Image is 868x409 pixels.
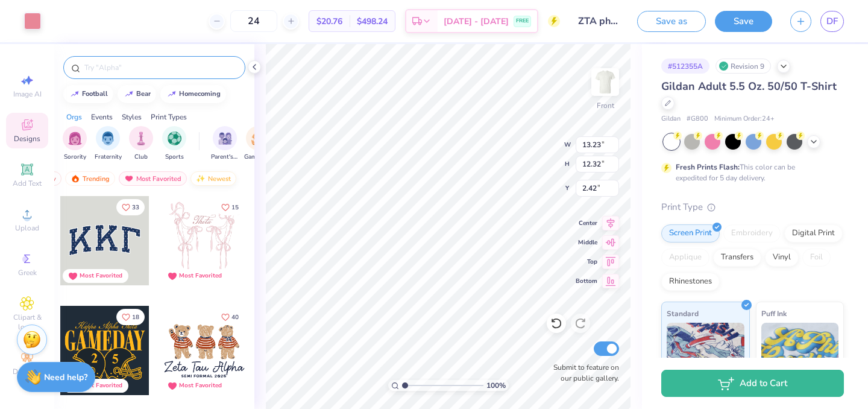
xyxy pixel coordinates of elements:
div: Most Favorited [179,381,222,390]
div: Revision 9 [715,59,771,74]
span: Designs [14,134,40,144]
button: Save as [637,11,706,32]
img: Game Day Image [251,132,265,145]
span: $20.76 [316,15,342,28]
div: Most Favorited [80,271,122,281]
div: filter for Game Day [244,126,272,162]
span: Sports [165,153,184,162]
span: Upload [15,223,39,233]
span: Club [134,153,148,162]
img: Sports Image [168,132,181,145]
button: filter button [244,126,272,162]
button: filter button [63,126,87,162]
span: Bottom [576,277,597,285]
span: Minimum Order: 24 + [714,114,775,124]
div: Foil [802,249,831,267]
img: trending.gif [71,174,80,183]
img: trend_line.gif [124,90,134,98]
div: Orgs [66,112,82,122]
input: – – [230,10,277,32]
span: Fraternity [95,153,122,162]
div: Screen Print [661,224,720,243]
img: Fraternity Image [101,132,115,145]
span: Standard [667,307,699,320]
span: Center [576,219,597,227]
span: # G800 [687,114,708,124]
div: Rhinestones [661,273,720,291]
strong: Need help? [44,372,87,383]
div: Applique [661,249,709,267]
img: trend_line.gif [70,90,80,98]
span: Puff Ink [761,307,787,320]
button: filter button [162,126,186,162]
button: bear [118,85,156,103]
img: newest.gif [196,174,206,183]
img: most_fav.gif [124,174,134,183]
button: filter button [95,126,122,162]
img: Parent's Weekend Image [218,132,232,145]
span: DF [826,14,838,28]
div: Front [597,100,614,111]
img: Puff Ink [761,323,839,383]
div: Digital Print [784,224,843,243]
span: Gildan [661,114,681,124]
div: filter for Sorority [63,126,87,162]
button: filter button [129,126,153,162]
span: Decorate [13,367,42,376]
div: filter for Club [129,126,153,162]
div: Most Favorited [80,381,122,390]
button: Save [715,11,772,32]
strong: Fresh Prints Flash: [676,162,740,172]
img: Sorority Image [68,132,82,145]
button: Add to Cart [661,370,844,397]
button: Like [116,199,145,215]
div: filter for Fraternity [95,126,122,162]
button: homecoming [160,85,226,103]
img: Club Image [134,132,148,145]
button: football [63,85,113,103]
div: Events [91,112,113,122]
span: Greek [18,268,37,277]
div: Print Type [661,200,844,214]
div: homecoming [179,90,221,97]
span: Add Text [13,179,42,188]
span: [DATE] - [DATE] [444,15,509,28]
a: DF [820,11,844,32]
div: Vinyl [765,249,799,267]
span: Image AI [13,89,42,99]
div: Styles [122,112,142,122]
div: Trending [65,171,115,186]
div: filter for Sports [162,126,186,162]
div: football [82,90,108,97]
button: filter button [211,126,239,162]
img: Standard [667,323,744,383]
span: 33 [132,204,139,211]
span: Clipart & logos [6,312,48,332]
span: 40 [231,314,239,320]
div: bear [136,90,151,97]
span: Gildan Adult 5.5 Oz. 50/50 T-Shirt [661,79,837,94]
span: $498.24 [357,15,388,28]
label: Submit to feature on our public gallery. [547,362,619,384]
span: 15 [231,204,239,211]
button: Like [216,199,244,215]
span: 100 % [486,380,506,391]
div: Print Types [151,112,187,122]
div: Newest [190,171,236,186]
span: Game Day [244,153,272,162]
div: Transfers [713,249,761,267]
input: Untitled Design [569,9,628,33]
span: Middle [576,238,597,247]
img: trend_line.gif [167,90,177,98]
input: Try "Alpha" [83,62,237,74]
div: Embroidery [723,224,781,243]
div: Most Favorited [179,271,222,281]
div: filter for Parent's Weekend [211,126,239,162]
span: FREE [516,17,529,25]
span: Sorority [64,153,86,162]
span: 18 [132,314,139,320]
div: Most Favorited [119,171,187,186]
span: Parent's Weekend [211,153,239,162]
img: Front [593,70,617,94]
button: Like [216,309,244,325]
